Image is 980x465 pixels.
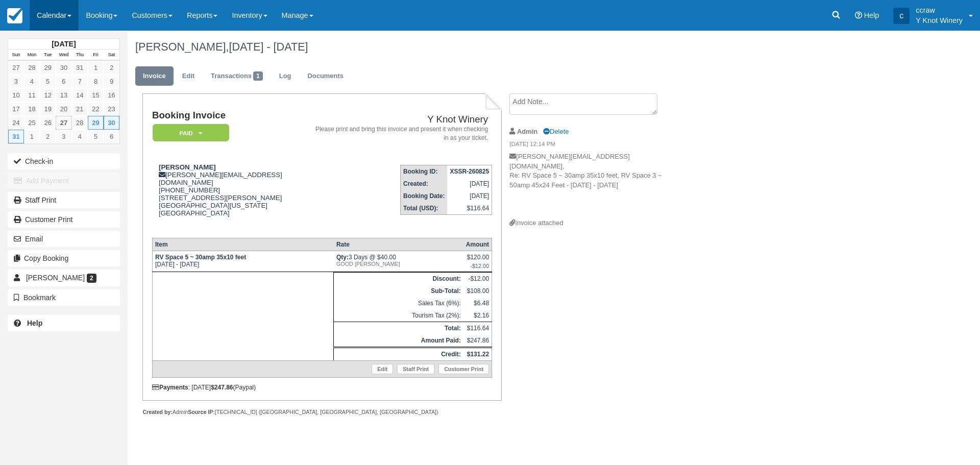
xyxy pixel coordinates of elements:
[517,128,537,135] strong: Admin
[40,50,56,61] th: Tue
[88,130,104,143] a: 5
[203,66,271,86] a: Transactions1
[855,12,862,19] i: Help
[142,408,501,416] div: Admin [TECHNICAL_ID] ([GEOGRAPHIC_DATA], [GEOGRAPHIC_DATA], [GEOGRAPHIC_DATA])
[8,153,120,169] button: Check-in
[152,110,308,121] h1: Booking Invoice
[56,61,71,75] a: 30
[8,211,120,228] a: Customer Print
[24,61,40,75] a: 28
[152,163,308,230] div: [PERSON_NAME][EMAIL_ADDRESS][DOMAIN_NAME] [PHONE_NUMBER] [STREET_ADDRESS][PERSON_NAME] [GEOGRAPHI...
[159,163,216,171] strong: [PERSON_NAME]
[152,384,492,391] div: : [DATE] (Paypal)
[24,50,40,61] th: Mon
[463,285,492,297] td: $108.00
[447,190,492,202] td: [DATE]
[466,254,489,269] div: $120.00
[153,124,229,142] em: Paid
[463,273,492,285] td: -$12.00
[450,168,489,175] strong: XSSR-260825
[72,61,88,75] a: 31
[8,116,24,130] a: 24
[104,75,119,88] a: 9
[104,116,119,130] a: 30
[56,88,71,102] a: 13
[104,61,119,75] a: 2
[24,102,40,116] a: 18
[336,254,349,261] strong: Qty
[272,66,299,86] a: Log
[463,309,492,322] td: $2.16
[24,88,40,102] a: 11
[88,102,104,116] a: 22
[175,66,202,86] a: Edit
[466,263,489,269] em: -$12.00
[8,88,24,102] a: 10
[24,130,40,143] a: 1
[467,351,489,358] strong: $131.22
[543,128,569,135] a: Delete
[40,75,56,88] a: 5
[40,116,56,130] a: 26
[24,75,40,88] a: 4
[72,116,88,130] a: 28
[152,124,226,142] a: Paid
[72,102,88,116] a: 21
[8,250,120,266] button: Copy Booking
[8,192,120,208] a: Staff Print
[334,322,463,335] th: Total:
[40,61,56,75] a: 29
[916,15,963,26] p: Y Knot Winery
[334,285,463,297] th: Sub-Total:
[509,140,681,151] em: [DATE] 12:14 PM
[334,273,463,285] th: Discount:
[334,238,463,251] th: Rate
[8,270,120,286] a: [PERSON_NAME] 2
[27,319,42,327] b: Help
[152,384,188,391] strong: Payments
[40,102,56,116] a: 19
[88,116,104,130] a: 29
[72,50,88,61] th: Thu
[401,190,448,202] th: Booking Date:
[52,40,76,48] strong: [DATE]
[8,315,120,331] a: Help
[916,5,963,15] p: ccraw
[447,202,492,215] td: $116.64
[188,409,215,415] strong: Source IP:
[152,251,333,272] td: [DATE] - [DATE]
[211,384,233,391] strong: $247.86
[312,125,488,142] address: Please print and bring this invoice and present it when checking in as your ticket.
[447,178,492,190] td: [DATE]
[372,364,393,374] a: Edit
[8,231,120,247] button: Email
[509,152,681,218] p: [PERSON_NAME][EMAIL_ADDRESS][DOMAIN_NAME], Re: RV Space 5 ~ 30amp 35x10 feet, RV Space 3 ~ 50amp ...
[104,88,119,102] a: 16
[509,218,681,228] div: Invoice attached
[438,364,489,374] a: Customer Print
[397,364,434,374] a: Staff Print
[87,274,96,283] span: 2
[26,274,85,282] span: [PERSON_NAME]
[142,409,173,415] strong: Created by:
[72,88,88,102] a: 14
[893,8,910,24] div: c
[56,130,71,143] a: 3
[229,40,308,53] span: [DATE] - [DATE]
[24,116,40,130] a: 25
[135,41,855,53] h1: [PERSON_NAME],
[8,289,120,306] button: Bookmark
[864,11,879,19] span: Help
[253,71,263,81] span: 1
[463,322,492,335] td: $116.64
[463,297,492,309] td: $6.48
[40,130,56,143] a: 2
[88,75,104,88] a: 8
[401,178,448,190] th: Created:
[88,50,104,61] th: Fri
[8,61,24,75] a: 27
[463,334,492,348] td: $247.86
[336,261,461,267] em: GOOD [PERSON_NAME]
[56,75,71,88] a: 6
[88,61,104,75] a: 1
